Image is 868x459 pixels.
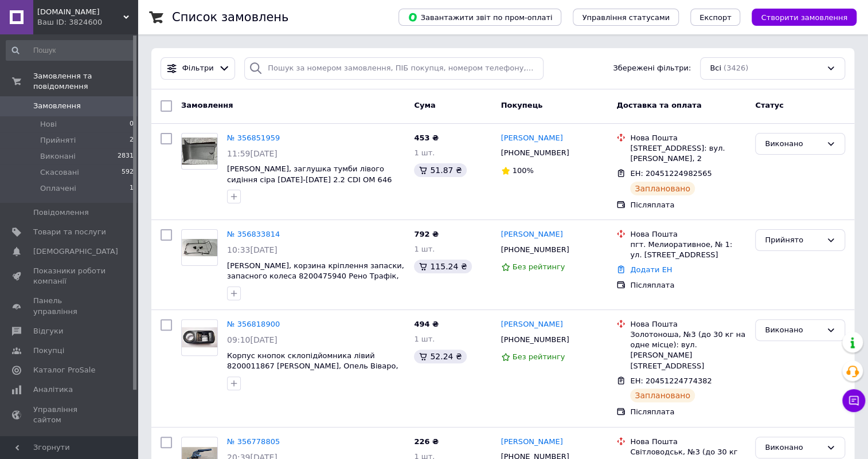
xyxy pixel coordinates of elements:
[227,230,280,238] a: № 356833814
[630,329,746,371] div: Золотоноша, №3 (до 30 кг на одне місце): вул. [PERSON_NAME][STREET_ADDRESS]
[616,101,701,109] span: Доставка та оплата
[182,63,214,74] span: Фільтри
[630,133,746,143] div: Нова Пошта
[227,261,404,291] a: [PERSON_NAME], корзина кріплення запаски, запасного колеса 8200475940 Рено Трафік, Опель Віваро, ...
[501,133,563,144] a: [PERSON_NAME]
[499,332,572,347] div: [PHONE_NUMBER]
[414,335,435,343] span: 1 шт.
[227,335,277,344] span: 09:10[DATE]
[33,296,106,316] span: Панель управління
[710,63,721,74] span: Всі
[33,405,106,425] span: Управління сайтом
[414,437,439,446] span: 226 ₴
[181,319,218,356] a: Фото товару
[582,13,670,22] span: Управління статусами
[414,230,439,238] span: 792 ₴
[501,319,563,330] a: [PERSON_NAME]
[40,151,76,162] span: Виконані
[630,389,695,402] div: Заплановано
[630,240,746,260] div: пгт. Мелиоративное, № 1: ул. [STREET_ADDRESS]
[130,135,134,146] span: 2
[182,239,217,256] img: Фото товару
[33,365,95,375] span: Каталог ProSale
[227,149,277,158] span: 11:59[DATE]
[740,13,857,21] a: Створити замовлення
[414,320,439,328] span: 494 ₴
[33,71,138,92] span: Замовлення та повідомлення
[573,9,679,26] button: Управління статусами
[182,138,217,164] img: Фото товару
[501,229,563,240] a: [PERSON_NAME]
[33,346,64,356] span: Покупці
[761,13,847,22] span: Створити замовлення
[130,119,134,130] span: 0
[414,163,466,177] div: 51.87 ₴
[408,12,552,22] span: Завантажити звіт по пром-оплаті
[130,183,134,194] span: 1
[414,134,439,142] span: 453 ₴
[513,262,565,271] span: Без рейтингу
[227,164,392,194] a: [PERSON_NAME], заглушка тумби лівого сидіння сіра [DATE]-[DATE] 2.2 CDI OM 646 A6396600809 639 [P...
[6,40,135,61] input: Пошук
[227,134,280,142] a: № 356851959
[181,133,218,170] a: Фото товару
[33,385,73,395] span: Аналітика
[513,352,565,361] span: Без рейтингу
[501,437,563,448] a: [PERSON_NAME]
[765,324,822,336] div: Виконано
[724,64,748,72] span: (3426)
[33,266,106,287] span: Показники роботи компанії
[172,10,288,24] h1: Список замовлень
[513,166,534,175] span: 100%
[118,151,134,162] span: 2831
[182,327,217,347] img: Фото товару
[33,101,81,111] span: Замовлення
[40,167,79,178] span: Скасовані
[613,63,691,74] span: Збережені фільтри:
[122,167,134,178] span: 592
[499,242,572,257] div: [PHONE_NUMBER]
[842,389,865,412] button: Чат з покупцем
[630,169,711,178] span: ЕН: 20451224982565
[630,200,746,210] div: Післяплата
[227,437,280,446] a: № 356778805
[414,350,466,363] div: 52.24 ₴
[414,148,435,157] span: 1 шт.
[227,320,280,328] a: № 356818900
[630,437,746,447] div: Нова Пошта
[630,182,695,195] div: Заплановано
[414,101,435,109] span: Cума
[33,207,89,218] span: Повідомлення
[690,9,741,26] button: Експорт
[414,260,471,273] div: 115.24 ₴
[33,227,106,237] span: Товари та послуги
[33,246,118,257] span: [DEMOGRAPHIC_DATA]
[37,17,138,28] div: Ваш ID: 3824600
[37,7,123,17] span: Razborka.club
[630,407,746,417] div: Післяплата
[398,9,561,26] button: Завантажити звіт по пром-оплаті
[630,265,672,274] a: Додати ЕН
[499,146,572,160] div: [PHONE_NUMBER]
[752,9,857,26] button: Створити замовлення
[181,229,218,266] a: Фото товару
[630,376,711,385] span: ЕН: 20451224774382
[630,319,746,329] div: Нова Пошта
[765,138,822,150] div: Виконано
[181,101,233,109] span: Замовлення
[40,135,76,146] span: Прийняті
[414,245,435,253] span: 1 шт.
[40,119,57,130] span: Нові
[227,351,398,381] a: Корпус кнопок склопідйомника лівий 8200011867 [PERSON_NAME], Опель Віваро, [PERSON_NAME]
[40,183,76,194] span: Оплачені
[765,234,822,246] div: Прийнято
[33,434,106,455] span: Гаманець компанії
[699,13,732,22] span: Експорт
[755,101,784,109] span: Статус
[765,442,822,454] div: Виконано
[227,245,277,254] span: 10:33[DATE]
[630,280,746,291] div: Післяплата
[501,101,543,109] span: Покупець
